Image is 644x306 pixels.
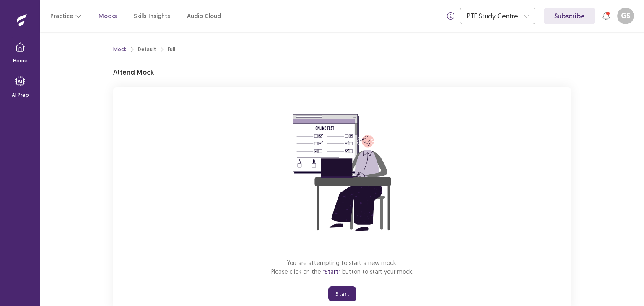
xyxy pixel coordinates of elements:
[113,46,175,53] nav: breadcrumb
[50,8,82,23] button: Practice
[328,286,356,301] button: Start
[113,67,154,77] p: Attend Mock
[443,8,458,23] button: info
[99,12,117,21] a: Mocks
[187,12,221,21] a: Audio Cloud
[467,8,519,24] div: PTE Study Centre
[12,91,29,99] p: AI Prep
[271,258,413,276] p: You are attempting to start a new mock. Please click on the button to start your mock.
[13,57,28,65] p: Home
[134,12,170,21] a: Skills Insights
[138,46,156,53] div: Default
[544,8,595,24] a: Subscribe
[617,8,634,24] button: GS
[267,97,418,248] img: attend-mock
[113,46,126,53] a: Mock
[322,268,340,275] span: "Start"
[168,46,175,53] div: Full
